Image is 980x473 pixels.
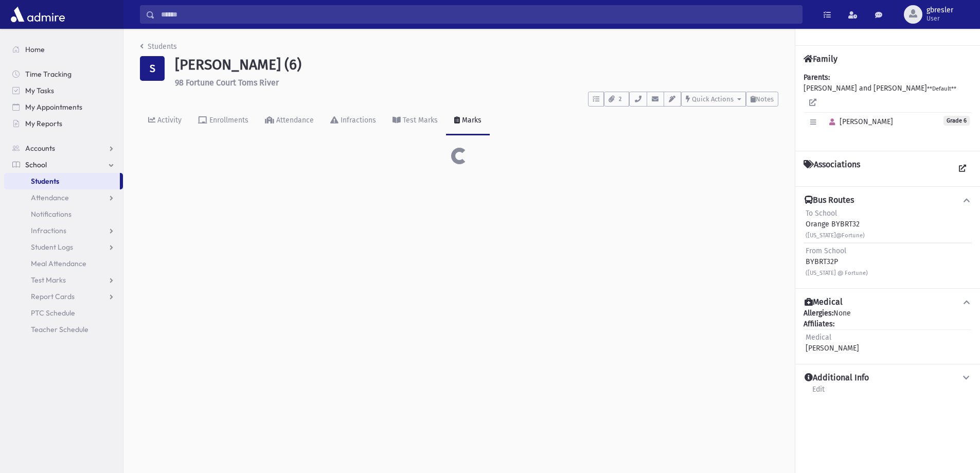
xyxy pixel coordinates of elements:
[31,209,72,219] span: Notifications
[4,239,123,255] a: Student Logs
[25,160,47,169] span: School
[805,373,869,383] h4: Additional Info
[806,232,865,239] small: ([US_STATE]@Fortune)
[756,95,774,103] span: Notes
[31,226,66,235] span: Infractions
[257,107,322,135] a: Attendance
[692,95,734,103] span: Quick Actions
[155,5,802,24] input: Search
[805,195,854,206] h4: Bus Routes
[4,173,120,189] a: Students
[8,4,67,25] img: AdmirePro
[401,116,438,125] div: Test Marks
[4,305,123,321] a: PTC Schedule
[804,297,972,308] button: Medical
[804,54,838,64] h4: Family
[4,288,123,305] a: Report Cards
[953,160,972,178] a: View all Associations
[4,82,123,99] a: My Tasks
[140,42,177,51] a: Students
[804,308,972,356] div: None
[4,206,123,222] a: Notifications
[460,116,482,125] div: Marks
[804,195,972,206] button: Bus Routes
[338,116,376,125] div: Infractions
[25,45,45,54] span: Home
[4,41,123,58] a: Home
[190,107,257,135] a: Enrollments
[4,99,123,115] a: My Appointments
[4,222,123,239] a: Infractions
[25,144,55,153] span: Accounts
[806,209,837,218] span: To School
[175,78,778,87] h6: 98 Fortune Court Toms River
[746,92,778,107] button: Notes
[4,321,123,338] a: Teacher Schedule
[4,189,123,206] a: Attendance
[4,140,123,156] a: Accounts
[604,92,629,107] button: 2
[140,41,177,56] nav: breadcrumb
[446,107,490,135] a: Marks
[175,56,778,74] h1: [PERSON_NAME] (6)
[4,272,123,288] a: Test Marks
[926,6,953,14] span: gbresler
[31,259,86,268] span: Meal Attendance
[140,107,190,135] a: Activity
[804,309,833,318] b: Allergies:
[812,383,825,402] a: Edit
[207,116,248,125] div: Enrollments
[25,69,72,79] span: Time Tracking
[804,72,972,143] div: [PERSON_NAME] and [PERSON_NAME]
[805,297,843,308] h4: Medical
[31,308,75,318] span: PTC Schedule
[681,92,746,107] button: Quick Actions
[4,255,123,272] a: Meal Attendance
[806,270,868,276] small: ([US_STATE] @ Fortune)
[322,107,384,135] a: Infractions
[31,292,75,301] span: Report Cards
[804,320,834,328] b: Affiliates:
[4,66,123,82] a: Time Tracking
[616,95,625,104] span: 2
[806,246,868,278] div: BYBRT32P
[25,119,62,128] span: My Reports
[806,332,859,354] div: [PERSON_NAME]
[806,333,831,342] span: Medical
[25,102,82,112] span: My Appointments
[31,193,69,202] span: Attendance
[825,117,893,126] span: [PERSON_NAME]
[31,242,73,252] span: Student Logs
[804,373,972,383] button: Additional Info
[25,86,54,95] span: My Tasks
[4,156,123,173] a: School
[31,275,66,285] span: Test Marks
[804,73,830,82] b: Parents:
[155,116,182,125] div: Activity
[140,56,165,81] div: S
[384,107,446,135] a: Test Marks
[4,115,123,132] a: My Reports
[274,116,314,125] div: Attendance
[31,177,59,186] span: Students
[806,247,846,255] span: From School
[31,325,88,334] span: Teacher Schedule
[806,208,865,240] div: Orange BYBRT32
[804,160,860,178] h4: Associations
[943,116,970,126] span: Grade 6
[926,14,953,23] span: User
